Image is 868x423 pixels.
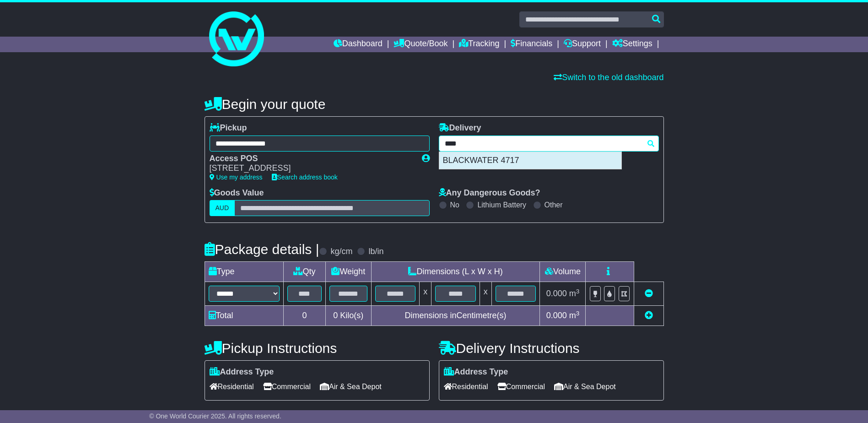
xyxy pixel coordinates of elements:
[210,200,235,216] label: AUD
[569,289,580,298] span: m
[284,262,326,282] td: Qty
[205,306,284,326] td: Total
[368,247,383,257] label: lb/in
[450,201,459,209] label: No
[420,282,431,306] td: x
[330,247,352,257] label: kg/cm
[554,73,663,82] a: Switch to the old dashboard
[333,311,338,320] span: 0
[210,188,264,198] label: Goods Value
[477,201,526,209] label: Lithium Battery
[439,136,659,152] typeahead: Please provide city
[612,37,652,52] a: Settings
[546,289,567,298] span: 0.000
[205,341,430,356] h4: Pickup Instructions
[569,311,580,320] span: m
[325,306,371,326] td: Kilo(s)
[459,37,499,52] a: Tracking
[325,262,371,282] td: Weight
[210,163,413,174] div: [STREET_ADDRESS]
[210,380,254,394] span: Residential
[272,174,338,181] a: Search address book
[320,380,382,394] span: Air & Sea Depot
[149,412,281,420] span: © One World Courier 2025. All rights reserved.
[554,380,616,394] span: Air & Sea Depot
[645,289,653,298] a: Remove this item
[371,306,540,326] td: Dimensions in Centimetre(s)
[564,37,601,52] a: Support
[444,380,488,394] span: Residential
[205,97,664,112] h4: Begin your quote
[205,262,284,282] td: Type
[439,123,481,133] label: Delivery
[480,282,491,306] td: x
[546,311,567,320] span: 0.000
[263,380,311,394] span: Commercial
[210,367,274,377] label: Address Type
[645,311,653,320] a: Add new item
[439,341,664,356] h4: Delivery Instructions
[444,367,508,377] label: Address Type
[545,201,563,209] label: Other
[210,154,413,164] div: Access POS
[334,37,383,52] a: Dashboard
[439,152,621,169] div: BLACKWATER 4717
[394,37,447,52] a: Quote/Book
[210,123,247,133] label: Pickup
[439,188,540,198] label: Any Dangerous Goods?
[511,37,552,52] a: Financials
[576,288,580,295] sup: 3
[284,306,326,326] td: 0
[576,310,580,317] sup: 3
[210,174,263,181] a: Use my address
[371,262,540,282] td: Dimensions (L x W x H)
[497,380,545,394] span: Commercial
[540,262,586,282] td: Volume
[205,242,319,257] h4: Package details |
